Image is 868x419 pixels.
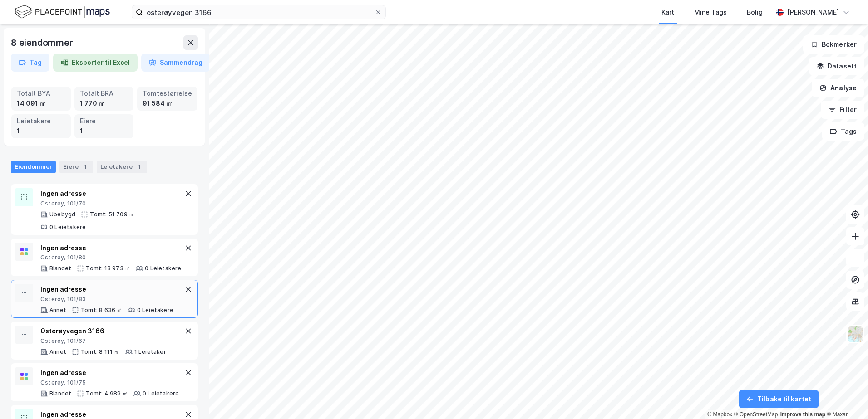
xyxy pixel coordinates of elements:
div: Annet [49,348,66,356]
div: Tomtestørrelse [143,88,192,98]
button: Filter [821,101,864,119]
div: 8 eiendommer [11,35,75,50]
div: Osterøy, 101/83 [40,296,173,303]
div: 1 [80,162,89,171]
button: Tag [11,54,49,72]
div: Blandet [49,265,71,272]
div: 1 Leietaker [134,348,166,356]
div: Ingen adresse [40,367,179,378]
button: Eksporter til Excel [53,54,138,72]
a: Improve this map [780,411,825,418]
div: 1 [80,126,128,136]
div: Tomt: 8 111 ㎡ [81,348,120,356]
img: Z [847,326,864,343]
div: Tomt: 13 973 ㎡ [86,265,130,272]
div: Leietakere [17,116,65,126]
div: Ingen adresse [40,284,173,295]
div: Osterøy, 101/70 [40,200,183,207]
div: Totalt BYA [17,88,65,98]
div: Osterøy, 101/80 [40,254,182,261]
div: Ubebygd [49,211,75,218]
div: Totalt BRA [80,88,128,98]
div: Mine Tags [694,7,727,18]
button: Tags [822,122,864,141]
div: [PERSON_NAME] [787,7,839,18]
div: Tomt: 51 709 ㎡ [90,211,134,218]
input: Søk på adresse, matrikkel, gårdeiere, leietakere eller personer [143,5,375,19]
button: Sammendrag [141,54,210,72]
button: Datasett [809,57,864,75]
div: Annet [49,307,66,314]
div: Tomt: 4 989 ㎡ [86,390,128,397]
div: 1 770 ㎡ [80,98,128,108]
img: logo.f888ab2527a4732fd821a326f86c7f29.svg [15,4,110,20]
button: Analyse [812,79,864,97]
div: 14 091 ㎡ [17,98,65,108]
a: OpenStreetMap [734,411,778,418]
div: Osterøy, 101/67 [40,337,166,345]
div: Eiere [80,116,128,126]
button: Bokmerker [803,35,864,54]
div: Ingen adresse [40,243,182,253]
button: Tilbake til kartet [739,390,819,408]
div: 0 Leietakere [143,390,179,397]
div: Bolig [747,7,763,18]
div: 1 [134,162,143,171]
div: Blandet [49,390,71,397]
div: Leietakere [97,161,147,173]
div: 91 584 ㎡ [143,98,192,108]
div: Eiendommer [11,161,56,173]
div: 1 [17,126,65,136]
div: Ingen adresse [40,188,183,199]
div: Kart [661,7,674,18]
div: 0 Leietakere [145,265,181,272]
a: Mapbox [707,411,732,418]
div: 0 Leietakere [137,307,173,314]
div: 0 Leietakere [49,224,86,231]
div: Tomt: 8 636 ㎡ [81,307,123,314]
div: Eiere [59,161,93,173]
iframe: Chat Widget [823,375,868,419]
div: Osterøy, 101/75 [40,379,179,386]
div: Osterøyvegen 3166 [40,326,166,336]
